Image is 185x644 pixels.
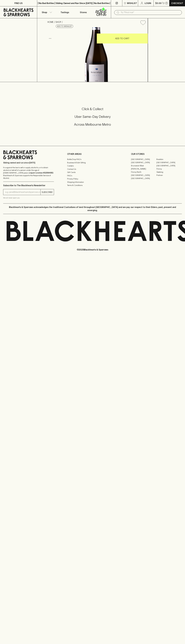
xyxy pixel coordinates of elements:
a: Contact Us [67,167,118,171]
button: Add to wishlist [56,25,73,28]
a: Terms & Conditions [67,184,118,187]
a: [PERSON_NAME] [131,167,156,170]
p: We will never spam you [3,197,54,199]
button: SUBSCRIBE [41,189,54,195]
p: 0 [166,2,167,4]
a: Bottle Drop FAQ's [67,158,118,161]
a: [GEOGRAPHIC_DATA] [131,174,156,177]
h5: Click & Collect [3,107,182,111]
a: Privacy Policy [67,177,118,180]
div: Call to action block [3,96,182,141]
img: 40512.png [45,27,148,82]
p: Shop [42,11,47,14]
a: Fitzroy North [131,170,156,174]
a: Shipping Information [67,180,118,184]
p: FIND US [14,2,23,5]
a: Gift Cards [67,171,118,174]
input: Try "Pinot noir" [121,10,180,15]
a: [GEOGRAPHIC_DATA] [131,161,156,164]
a: HOME [47,21,54,23]
strong: Liquor License #32064953 [29,172,53,174]
a: [GEOGRAPHIC_DATA] [131,177,156,180]
a: Geelong [156,170,182,174]
a: FAQ's [67,174,118,177]
button: ADD TO CART [97,34,148,43]
button: Shop [37,6,56,18]
a: Careers [67,164,118,167]
p: It is against the law to sell or supply alcohol to, or to obtain alcohol on behalf of a person un... [3,166,54,179]
p: Subscribe to The Blackhearts Newsletter [3,184,54,187]
p: Wishlist [127,2,137,5]
a: [GEOGRAPHIC_DATA] [156,164,182,167]
a: Fitzroy [156,167,182,170]
a: Braddon [156,158,182,161]
a: Tastings [56,6,74,18]
a: Business & Bulk Gifting [67,161,118,164]
p: Tastings [61,11,69,14]
a: Brunswick West [131,164,156,167]
a: Stores [74,6,93,18]
p: Checkout [171,2,183,5]
input: e.g. jane@blackheartsandsparrows.com.au [5,190,40,194]
a: Prahran [156,174,182,177]
h5: Uber Same-Day Delivery [3,114,182,119]
a: SHOP [56,21,61,23]
p: Blackhearts & Sparrows acknowledges the traditional Custodians of land throughout [GEOGRAPHIC_DAT... [5,206,180,212]
h5: Across Melbourne Metro [3,122,182,127]
p: Stores [80,11,87,14]
a: [GEOGRAPHIC_DATA] [131,158,156,161]
p: OUR STORES [131,152,182,156]
p: ADD TO CART [115,37,129,40]
p: SUBSCRIBE [42,191,53,194]
p: Sibling owned and run since [DATE] [3,161,54,164]
p: Login [145,2,151,5]
a: [GEOGRAPHIC_DATA] [156,161,182,164]
button: Add to wishlist [139,19,147,26]
p: $0.00 [155,2,162,5]
p: OTHER AREAS [67,152,118,156]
